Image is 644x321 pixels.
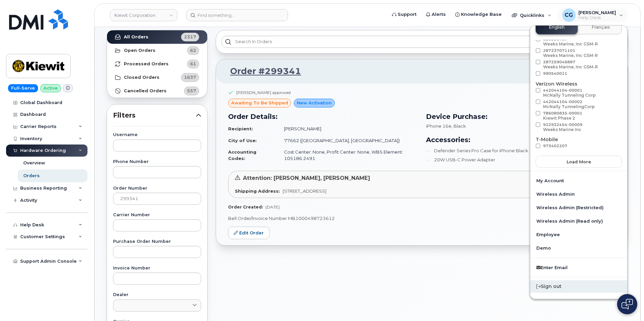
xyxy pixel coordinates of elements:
[107,71,207,84] a: Closed Orders1637
[124,34,148,40] strong: All Orders
[278,135,418,147] td: 77662 ([GEOGRAPHIC_DATA], [GEOGRAPHIC_DATA])
[558,8,628,22] div: Cindy Gornick
[451,8,506,21] a: Knowledge Base
[536,156,622,168] button: Load more
[113,239,201,244] label: Purchase Order Number
[452,123,466,129] span: , Black
[426,111,616,122] h3: Device Purchase:
[113,110,196,120] span: Filters
[113,133,201,137] label: Username
[235,188,280,194] strong: Shipping Address:
[543,64,598,69] div: Weeks Marine, Inc GSM-R
[107,84,207,98] a: Cancelled Orders557
[621,299,633,310] img: Open chat
[543,60,598,69] span: 287259046887
[228,149,256,161] strong: Accounting Codes:
[243,175,370,181] span: Attention: [PERSON_NAME], [PERSON_NAME]
[398,11,417,18] span: Support
[124,88,167,94] strong: Cancelled Orders
[265,204,280,210] span: [DATE]
[186,9,288,21] input: Find something...
[530,261,627,274] a: Enter Email
[228,138,257,143] strong: City of Use:
[124,61,169,67] strong: Processed Orders
[507,8,556,22] div: Quicklinks
[578,10,616,15] span: [PERSON_NAME]
[113,293,201,297] label: Dealer
[530,280,627,293] div: Sign out
[113,160,201,164] label: Phone Number
[536,18,622,78] div: AT&T Wireless
[426,135,616,145] h3: Accessories:
[543,37,598,46] span: 829556767
[184,34,196,40] span: 2317
[110,9,177,21] a: Kiewit Corporation
[426,123,452,129] span: iPhone 16e
[530,214,627,228] a: Wireless Admin (Read only)
[432,11,446,18] span: Alerts
[107,30,207,44] a: All Orders2317
[543,93,596,98] div: McNally Tunneling Corp
[107,44,207,57] a: Open Orders62
[113,213,201,217] label: Carrier Number
[530,201,627,214] a: Wireless Admin (Restricted)
[592,25,610,30] span: Français
[278,146,418,164] td: Cost Center: None, Profit Center: None, WBS Element: 105186.2491
[530,174,627,187] a: My Account
[278,123,418,135] td: [PERSON_NAME]
[461,11,502,18] span: Knowledge Base
[530,241,627,255] a: Demo
[113,186,201,191] label: Order Number
[543,127,582,132] div: Weeks Marine Inc
[236,90,291,95] div: [PERSON_NAME] approved
[543,48,598,58] span: 287237071101
[543,111,582,121] span: 786080835-00001
[228,126,253,131] strong: Recipient:
[190,61,196,67] span: 61
[543,116,582,121] div: Kiewit Phase 2
[222,65,301,77] a: Order #299341
[543,41,598,46] div: Weeks Marine, Inc GSM-R
[228,204,263,210] strong: Order Created:
[421,8,451,21] a: Alerts
[190,47,196,54] span: 62
[228,227,270,239] a: Edit Order
[113,266,201,270] label: Invoice Number
[387,8,421,21] a: Support
[283,188,326,194] span: [STREET_ADDRESS]
[536,81,622,133] div: Verizon Wireless
[543,53,598,58] div: Weeks Marine, Inc GSM-R
[536,136,622,150] div: T-Mobile
[543,122,582,132] span: 922932454-00009
[228,111,418,122] h3: Order Details:
[221,36,622,48] input: Search in orders
[543,104,595,109] div: McNally TunnelingCorp
[543,71,567,76] span: 990540011
[187,88,196,94] span: 557
[578,15,616,21] span: Help Desk
[565,11,573,19] span: CG
[426,148,616,154] li: Defender Series Pro Case for iPhone Black
[530,187,627,201] a: Wireless Admin
[520,12,544,18] span: Quicklinks
[543,99,595,109] span: 442044104-00002
[530,228,627,241] a: Employee
[231,100,288,106] span: awaiting to be shipped
[297,100,332,106] span: New Activation
[567,159,591,165] span: Load more
[124,48,155,53] strong: Open Orders
[543,143,567,148] span: 973402207
[184,74,196,81] span: 1637
[426,157,616,163] li: 20W USB-C Power Adapter
[124,75,159,80] strong: Closed Orders
[228,215,616,222] p: Bell Order/Invoice Number MB1000498723612
[107,57,207,71] a: Processed Orders61
[543,88,596,98] span: 442044104-00001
